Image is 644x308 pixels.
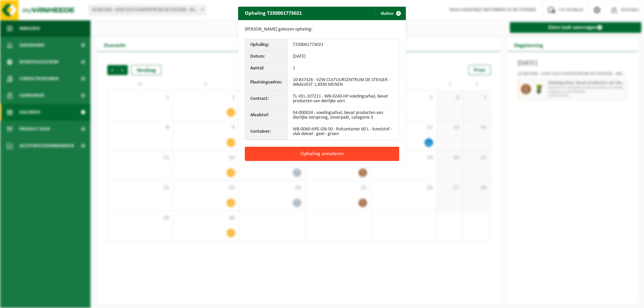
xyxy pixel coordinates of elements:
td: TL-VEL-107211 - WB-0240-HP voedingsafval, bevat producten van dierlijke oors [288,91,399,107]
td: [DATE] [288,51,399,63]
button: Ophaling annuleren [245,147,399,161]
td: WB-0060-HPE-GN-50 - Rolcontainer 60 L - kunststof - vlak deksel - geel - groen [288,124,399,140]
td: 04-000024 - voedingsafval, bevat producten van dierlijke oorsprong, onverpakt, categorie 3 [288,107,399,124]
button: Sluiten [375,7,405,20]
th: Ophaling: [245,39,288,51]
td: 1 [288,63,399,74]
th: Datum: [245,51,288,63]
th: Container: [245,124,288,140]
td: T250001773021 [288,39,399,51]
p: [PERSON_NAME] gekozen ophaling: [245,27,399,32]
th: Afvalstof: [245,107,288,124]
td: 10-837426 - VZW CULTUURCENTRUM DE STEIGER - WAALVEST 1,8930 MENEN [288,74,399,91]
th: Plaatsingsadres: [245,74,288,91]
h2: Ophaling T250001773021 [238,7,309,19]
th: Aantal: [245,63,288,74]
th: Contract: [245,91,288,107]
